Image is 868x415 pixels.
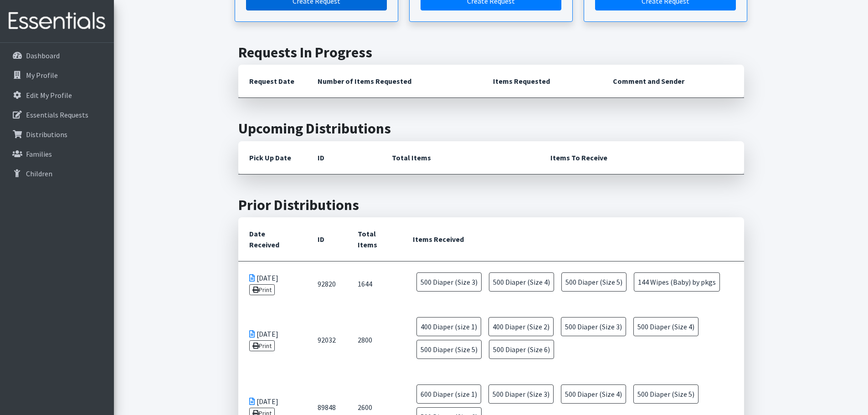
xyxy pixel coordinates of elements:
td: 2800 [347,306,402,374]
h2: Upcoming Distributions [238,120,744,137]
a: Dashboard [4,46,110,65]
th: Items Requested [482,65,602,98]
a: Distributions [4,125,110,143]
th: Total Items [381,141,539,174]
span: 500 Diaper (Size 5) [561,272,627,292]
p: Families [26,149,52,159]
th: Items Received [402,217,744,261]
p: Essentials Requests [26,110,88,119]
p: Distributions [26,130,67,139]
th: Total Items [347,217,402,261]
th: ID [307,217,347,261]
h2: Prior Distributions [238,196,744,214]
a: Print [249,284,275,295]
th: Pick Up Date [238,141,307,174]
th: Comment and Sender [602,65,744,98]
a: My Profile [4,66,110,84]
span: 500 Diaper (Size 6) [489,340,554,359]
span: 144 Wipes (Baby) by pkgs [634,272,720,292]
span: 400 Diaper (size 1) [416,317,481,336]
td: 92820 [307,261,347,307]
td: 92032 [307,306,347,374]
td: [DATE] [238,261,307,307]
p: Dashboard [26,51,60,60]
th: Items To Receive [539,141,744,174]
th: ID [307,141,381,174]
h2: Requests In Progress [238,44,744,61]
a: Edit My Profile [4,86,110,104]
a: Children [4,164,110,183]
th: Date Received [238,217,307,261]
p: Children [26,169,52,178]
span: 500 Diaper (Size 4) [561,384,626,404]
a: Families [4,145,110,163]
span: 600 Diaper (size 1) [416,384,481,404]
p: My Profile [26,71,58,80]
a: Print [249,340,275,351]
img: HumanEssentials [4,6,110,36]
span: 400 Diaper (Size 2) [488,317,554,336]
span: 500 Diaper (Size 5) [633,384,699,404]
span: 500 Diaper (Size 3) [561,317,626,336]
a: Essentials Requests [4,106,110,124]
span: 500 Diaper (Size 3) [488,384,554,404]
span: 500 Diaper (Size 4) [489,272,554,292]
td: 1644 [347,261,402,307]
th: Request Date [238,65,307,98]
p: Edit My Profile [26,91,72,100]
th: Number of Items Requested [307,65,483,98]
span: 500 Diaper (Size 3) [416,272,482,292]
span: 500 Diaper (Size 5) [416,340,482,359]
td: [DATE] [238,306,307,374]
span: 500 Diaper (Size 4) [633,317,699,336]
